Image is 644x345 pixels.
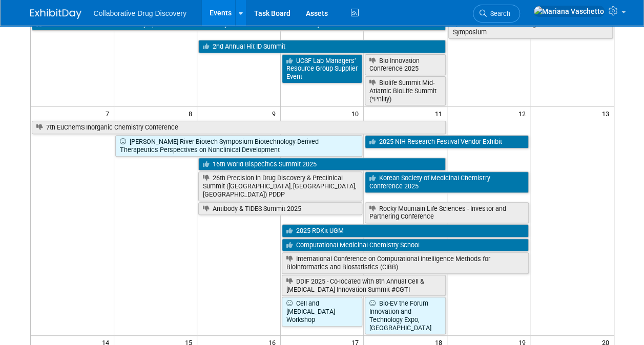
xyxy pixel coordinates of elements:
span: 8 [188,107,197,120]
a: 2025 RDKit UGM [282,224,529,238]
a: Bio-EV the Forum Innovation and Technology Expo, [GEOGRAPHIC_DATA] [365,297,446,334]
a: Korean Society of Medicinal Chemistry Conference 2025 [365,171,529,192]
a: DDIF 2025 - Co-located with 8th Annual Cell & [MEDICAL_DATA] Innovation Summit #CGTI [282,275,446,296]
a: 7th EuChemS Inorganic Chemistry Conference [32,121,446,134]
span: 11 [434,107,447,120]
a: UCSF Lab Managers’ Resource Group Supplier Event [282,54,363,83]
span: 12 [517,107,530,120]
a: EFMC-YMCS 2025 -Young Medicinal Chemists’ Symposium [448,18,613,39]
a: Antibody & TIDES Summit 2025 [198,202,362,215]
span: Collaborative Drug Discovery [94,9,186,17]
a: 2025 NIH Research Festival Vendor Exhibit [365,135,529,148]
span: 10 [350,107,363,120]
img: ExhibitDay [30,9,81,19]
a: Biolife Summit Mid-Atlantic BioLife Summit (*Philly) [365,76,446,105]
a: International Conference on Computational Intelligence Methods for Bioinformatics and Biostatisti... [282,252,529,273]
a: Computational Medicinal Chemistry School [282,239,529,252]
a: 26th Precision in Drug Discovery & Preclinical Summit ([GEOGRAPHIC_DATA], [GEOGRAPHIC_DATA], [GEO... [198,171,362,201]
img: Mariana Vaschetto [533,6,605,17]
a: 16th World Bispecifics Summit 2025 [198,158,446,171]
span: 7 [105,107,114,120]
a: Rocky Mountain Life Sciences - Investor and Partnering Conference [365,202,529,223]
a: [PERSON_NAME] River Biotech Symposium Biotechnology-Derived Therapeutics Perspectives on Nonclini... [115,135,363,156]
span: 13 [601,107,614,120]
a: Search [473,5,520,23]
a: Bio Innovation Conference 2025 [365,54,446,75]
a: Cell and [MEDICAL_DATA] Workshop [282,297,363,326]
span: 9 [271,107,280,120]
span: Search [487,10,510,17]
a: 2nd Annual Hit ID Summit [198,40,446,53]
